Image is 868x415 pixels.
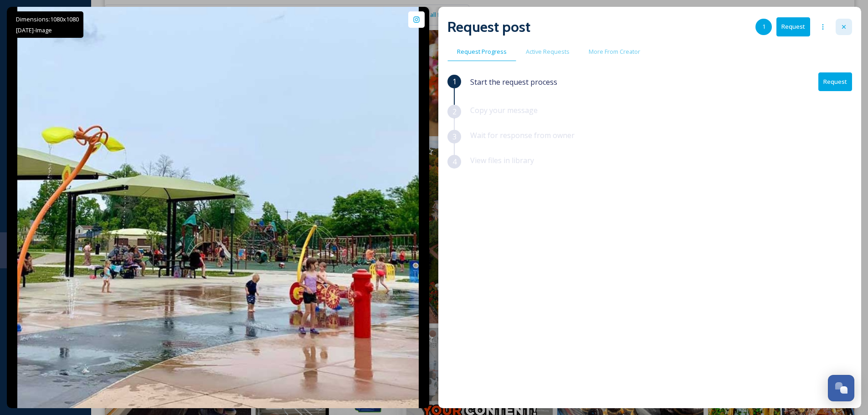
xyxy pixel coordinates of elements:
[470,105,538,115] span: Copy your message
[589,47,640,56] span: More From Creator
[452,131,457,142] span: 3
[452,76,457,87] span: 1
[470,155,534,165] span: View files in library
[16,26,52,34] span: [DATE] - Image
[16,15,79,23] span: Dimensions: 1080 x 1080
[470,130,575,140] span: Wait for response from owner
[447,16,530,38] h2: Request post
[762,22,765,31] span: 1
[776,17,810,36] button: Request
[828,375,854,401] button: Open Chat
[470,77,557,87] span: Start the request process
[457,47,507,56] span: Request Progress
[452,156,457,167] span: 4
[526,47,570,56] span: Active Requests
[452,106,457,117] span: 2
[17,7,419,408] img: Shaded trails, laughter in the breeze, and that familiar Alonzo Park joy. It’s where picnics, pla...
[818,72,852,91] button: Request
